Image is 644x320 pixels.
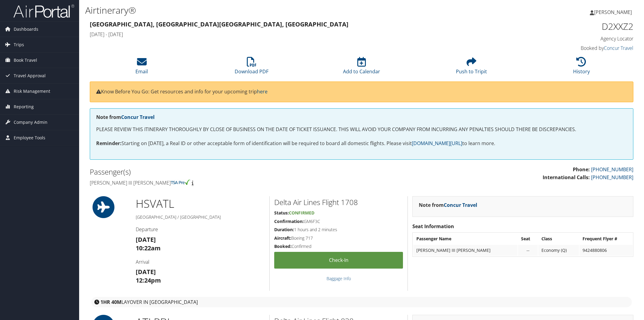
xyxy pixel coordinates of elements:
[136,226,265,233] h4: Departure
[274,252,403,269] a: Check-in
[274,210,289,216] strong: Status:
[289,210,314,216] span: Confirmed
[96,140,121,147] strong: Reminder:
[591,166,633,173] a: [PHONE_NUMBER]
[538,233,579,244] th: Class
[604,45,633,51] a: Concur Travel
[419,202,477,208] strong: Note from
[579,245,632,256] td: 9424880806
[96,88,627,96] p: Know Before You Go: Get resources and info for your upcoming trip
[96,140,627,148] p: Starting on [DATE], a Real ID or other acceptable form of identification will be required to boar...
[14,53,37,68] span: Book Travel
[257,88,268,95] a: here
[543,174,590,181] strong: International Calls:
[573,60,590,75] a: History
[274,227,403,233] h5: 1 hours and 2 minutes
[14,99,34,114] span: Reporting
[90,20,348,28] strong: [GEOGRAPHIC_DATA], [GEOGRAPHIC_DATA] [GEOGRAPHIC_DATA], [GEOGRAPHIC_DATA]
[412,223,454,230] strong: Seat Information
[504,20,633,33] h1: D2XXZ2
[100,299,121,305] strong: 1HR 40M
[171,179,191,185] img: tsa-precheck.png
[90,179,357,186] h4: [PERSON_NAME] iii [PERSON_NAME]
[96,114,155,120] strong: Note from
[518,233,538,244] th: Seat
[504,45,633,51] h4: Booked by
[579,233,632,244] th: Frequent Flyer #
[274,218,304,224] strong: Confirmation:
[412,140,462,147] a: [DOMAIN_NAME][URL]
[14,22,38,37] span: Dashboards
[136,259,265,265] h4: Arrival
[136,276,161,284] strong: 12:24pm
[413,233,517,244] th: Passenger Name
[14,130,45,145] span: Employee Tools
[590,3,638,21] a: [PERSON_NAME]
[327,276,351,281] a: Baggage Info
[85,4,454,17] h1: Airtinerary®
[14,68,46,83] span: Travel Approval
[136,196,265,211] h1: HSV ATL
[456,60,487,75] a: Push to Tripit
[121,114,155,120] a: Concur Travel
[274,243,292,249] strong: Booked:
[274,197,403,207] h2: Delta Air Lines Flight 1708
[444,202,477,208] a: Concur Travel
[343,60,380,75] a: Add to Calendar
[136,268,156,276] strong: [DATE]
[594,9,632,16] span: [PERSON_NAME]
[274,235,291,241] strong: Aircraft:
[14,37,24,52] span: Trips
[413,245,517,256] td: [PERSON_NAME] III [PERSON_NAME]
[591,174,633,181] a: [PHONE_NUMBER]
[274,235,403,241] h5: Boeing 717
[135,60,148,75] a: Email
[96,126,627,134] p: PLEASE REVIEW THIS ITINERARY THOROUGHLY BY CLOSE OF BUSINESS ON THE DATE OF TICKET ISSUANCE. THIS...
[573,166,590,173] strong: Phone:
[14,84,50,99] span: Risk Management
[13,4,74,18] img: airportal-logo.png
[274,218,403,224] h5: GM6F3C
[504,35,633,42] h4: Agency Locator
[136,214,265,220] h5: [GEOGRAPHIC_DATA] / [GEOGRAPHIC_DATA]
[91,297,632,307] div: layover in [GEOGRAPHIC_DATA]
[274,243,403,249] h5: Confirmed
[521,248,535,253] div: --
[136,235,156,244] strong: [DATE]
[235,60,268,75] a: Download PDF
[538,245,579,256] td: Economy (Q)
[90,167,357,177] h2: Passenger(s)
[136,244,161,252] strong: 10:22am
[274,227,294,232] strong: Duration:
[90,31,495,38] h4: [DATE] - [DATE]
[14,115,47,130] span: Company Admin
